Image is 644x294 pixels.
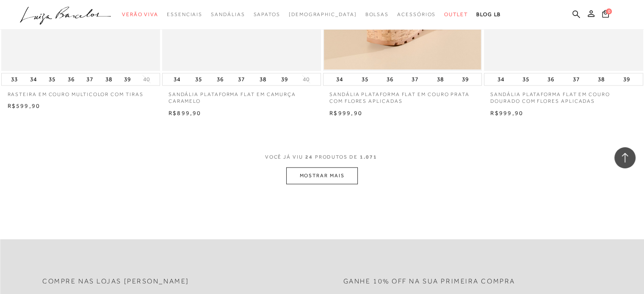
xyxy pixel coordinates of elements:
[545,74,557,85] button: 36
[122,7,158,22] a: categoryNavScreenReaderText
[476,11,501,17] span: BLOG LB
[409,74,421,85] button: 37
[600,9,611,21] button: 0
[359,74,371,85] button: 35
[122,74,133,85] button: 39
[323,86,482,105] a: SANDÁLIA PLATAFORMA FLAT EM COURO PRATA COM FLORES APLICADAS
[265,154,379,160] span: VOCÊ JÁ VIU PRODUTOS DE
[459,74,471,85] button: 39
[444,11,468,17] span: Outlet
[365,7,389,22] a: categoryNavScreenReaderText
[300,75,312,83] button: 40
[490,110,523,116] span: R$999,90
[65,74,77,85] button: 36
[211,7,245,22] a: categoryNavScreenReaderText
[620,74,632,85] button: 39
[1,86,160,98] a: RASTEIRA EM COURO MULTICOLOR COM TIRAS
[360,154,377,160] span: 1.071
[495,74,506,85] button: 34
[122,11,158,17] span: Verão Viva
[286,168,357,184] button: MOSTRAR MAIS
[289,7,357,22] a: noSubCategoriesText
[343,278,515,286] h2: Ganhe 10% off na sua primeira compra
[46,74,58,85] button: 35
[384,74,396,85] button: 36
[167,7,202,22] a: categoryNavScreenReaderText
[193,74,205,85] button: 35
[211,11,245,17] span: Sandálias
[329,110,362,116] span: R$999,90
[169,110,202,116] span: R$899,90
[484,86,643,105] a: SANDÁLIA PLATAFORMA FLAT EM COURO DOURADO COM FLORES APLICADAS
[103,74,115,85] button: 38
[235,74,247,85] button: 37
[162,86,321,105] a: SANDÁLIA PLATAFORMA FLAT EM CAMURÇA CARAMELO
[520,74,532,85] button: 35
[397,11,436,17] span: Acessórios
[28,74,39,85] button: 34
[606,8,612,14] span: 0
[84,74,96,85] button: 37
[257,74,269,85] button: 38
[365,11,389,17] span: Bolsas
[595,74,607,85] button: 38
[8,102,41,109] span: R$599,90
[334,74,345,85] button: 34
[253,11,280,17] span: Sapatos
[305,154,313,160] span: 24
[434,74,446,85] button: 38
[171,74,183,85] button: 34
[214,74,226,85] button: 36
[397,7,436,22] a: categoryNavScreenReaderText
[167,11,202,17] span: Essenciais
[570,74,582,85] button: 37
[476,7,501,22] a: BLOG LB
[279,74,290,85] button: 39
[253,7,280,22] a: categoryNavScreenReaderText
[141,75,152,83] button: 40
[444,7,468,22] a: categoryNavScreenReaderText
[289,11,357,17] span: [DEMOGRAPHIC_DATA]
[42,278,189,286] h2: Compre nas lojas [PERSON_NAME]
[8,74,20,85] button: 33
